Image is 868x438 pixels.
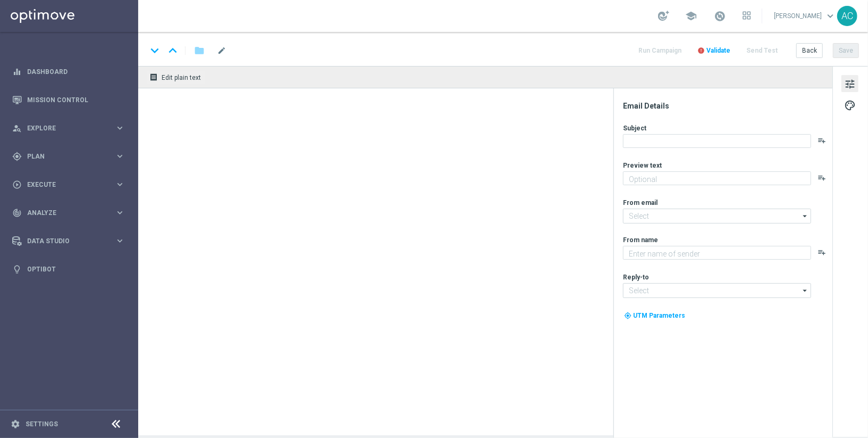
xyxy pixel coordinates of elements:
button: folder [193,42,206,59]
a: Dashboard [27,57,125,86]
button: tune [841,75,858,92]
i: my_location [624,312,631,319]
span: school [685,10,697,22]
button: receipt Edit plain text [147,70,206,84]
i: lightbulb [12,265,22,274]
label: Subject [623,124,646,133]
button: my_location UTM Parameters [623,310,686,321]
input: Select [623,283,811,298]
a: Optibot [27,255,125,283]
i: folder [194,44,205,57]
button: gps_fixed Plan keyboard_arrow_right [12,152,125,161]
span: Explore [27,125,115,131]
a: Mission Control [27,86,125,114]
span: palette [844,98,856,112]
div: Mission Control [12,86,125,114]
label: From name [623,236,658,244]
div: Dashboard [12,57,125,86]
i: equalizer [12,67,22,77]
span: mode_edit [217,46,226,55]
button: equalizer Dashboard [12,68,125,76]
div: Explore [12,123,115,133]
i: keyboard_arrow_right [115,236,125,246]
button: play_circle_outline Execute keyboard_arrow_right [12,180,125,189]
i: keyboard_arrow_right [115,151,125,161]
span: Edit plain text [162,74,201,81]
i: arrow_drop_down [800,209,811,223]
button: error Validate [696,44,732,58]
button: Data Studio keyboard_arrow_right [12,237,125,245]
i: keyboard_arrow_right [115,179,125,189]
button: palette [841,96,858,113]
button: Back [796,43,823,58]
button: person_search Explore keyboard_arrow_right [12,124,125,133]
i: error [697,47,705,54]
i: keyboard_arrow_up [165,43,181,59]
span: tune [844,77,856,91]
div: AC [837,6,857,26]
span: keyboard_arrow_down [824,10,836,22]
i: keyboard_arrow_right [115,123,125,133]
i: keyboard_arrow_down [147,43,163,59]
span: UTM Parameters [633,312,685,319]
div: Execute [12,180,115,189]
div: Plan [12,152,115,161]
button: track_changes Analyze keyboard_arrow_right [12,209,125,217]
div: Analyze [12,208,115,218]
i: gps_fixed [12,152,22,161]
i: receipt [149,73,158,81]
label: Preview text [623,161,662,170]
label: From email [623,199,658,207]
button: lightbulb Optibot [12,265,125,274]
i: track_changes [12,208,22,218]
button: playlist_add [818,248,826,257]
button: Save [833,43,859,58]
span: Plan [27,153,115,160]
i: arrow_drop_down [800,284,811,297]
a: [PERSON_NAME]keyboard_arrow_down [773,8,837,24]
span: Validate [706,47,730,54]
i: keyboard_arrow_right [115,208,125,218]
i: play_circle_outline [12,180,22,189]
div: Optibot [12,255,125,283]
i: settings [11,419,20,429]
span: Execute [27,181,115,188]
span: Data Studio [27,238,115,244]
button: playlist_add [818,173,826,182]
input: Select [623,209,811,224]
div: Email Details [623,101,831,111]
label: Reply-to [623,273,649,282]
button: Mission Control [12,96,125,104]
a: Settings [26,421,58,427]
span: Analyze [27,210,115,216]
button: playlist_add [818,136,826,145]
div: Data Studio [12,236,115,246]
i: person_search [12,123,22,133]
